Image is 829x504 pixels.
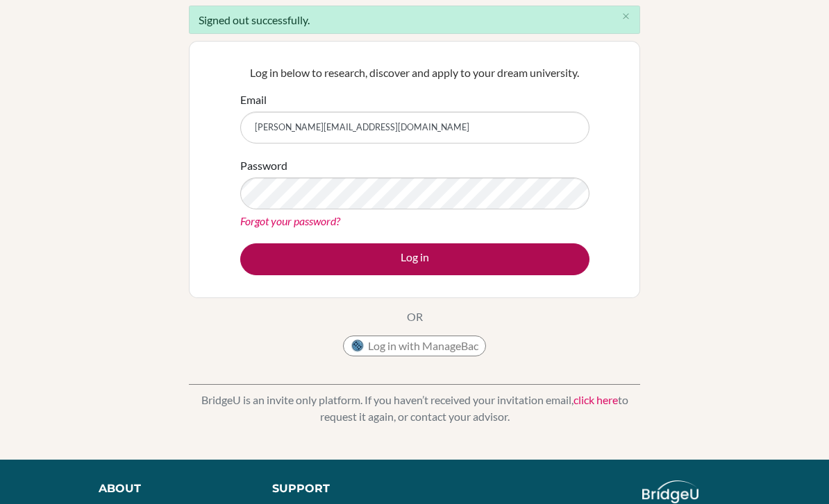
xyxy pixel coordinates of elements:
img: logo_white@2x-f4f0deed5e89b7ecb1c2cc34c3e3d731f90f0f143d5ea2071677605dd97b5244.png [642,481,698,504]
label: Password [240,158,287,175]
div: Signed out successfully. [189,6,640,35]
p: OR [407,309,423,326]
button: Log in [240,244,589,276]
div: Support [272,481,401,498]
a: click here [573,394,618,407]
div: About [99,481,241,498]
p: BridgeU is an invite only platform. If you haven’t received your invitation email, to request it ... [189,392,640,426]
i: close [621,12,631,22]
p: Log in below to research, discover and apply to your dream university. [240,65,589,82]
button: Close [612,7,639,28]
button: Log in with ManageBac [343,336,486,357]
label: Email [240,92,267,109]
a: Forgot your password? [240,215,340,228]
